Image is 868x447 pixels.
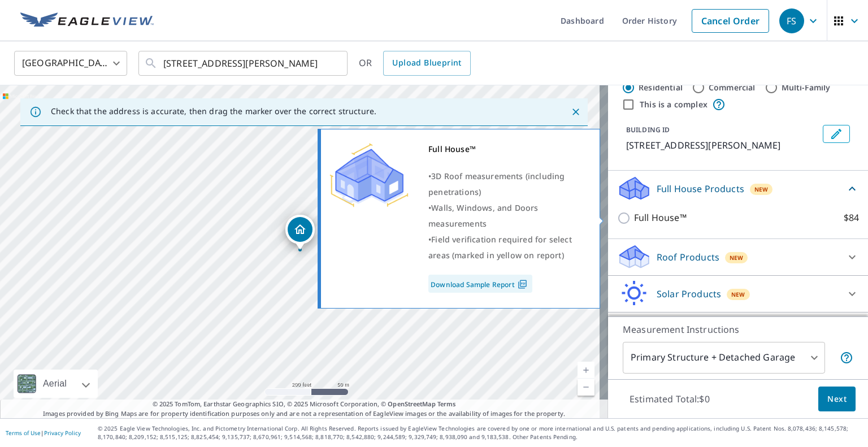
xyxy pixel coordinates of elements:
[428,168,585,200] div: •
[285,215,315,250] div: Dropped pin, building 1, Residential property, 608 2 ST E BROOKS AB T1R0M9
[428,202,538,229] span: Walls, Windows, and Doors measurements
[392,56,461,70] span: Upload Blueprint
[779,8,804,33] div: FS
[428,200,585,232] div: •
[578,362,594,379] a: Current Level 17, Zoom In
[639,82,683,93] label: Residential
[657,287,721,301] p: Solar Products
[428,141,585,157] div: Full House™
[14,370,98,398] div: Aerial
[617,175,859,202] div: Full House ProductsNew
[383,51,470,76] a: Upload Blueprint
[840,351,853,364] span: Your report will include the primary structure and a detached garage if one exists.
[428,234,572,261] span: Field verification required for select areas (marked in yellow on report)
[623,342,825,374] div: Primary Structure + Detached Garage
[617,244,859,271] div: Roof ProductsNew
[153,400,456,409] span: © 2025 TomTom, Earthstar Geographics SIO, © 2025 Microsoft Corporation, ©
[98,424,862,441] p: © 2025 Eagle View Technologies, Inc. and Pictometry International Corp. All Rights Reserved. Repo...
[6,429,81,436] p: |
[44,429,81,437] a: Privacy Policy
[428,275,532,293] a: Download Sample Report
[568,105,583,119] button: Close
[163,47,324,79] input: Search by address or latitude-longitude
[515,279,530,289] img: Pdf Icon
[823,125,850,143] button: Edit building 1
[620,387,719,411] p: Estimated Total: $0
[640,99,708,110] label: This is a complex
[709,82,756,93] label: Commercial
[692,9,769,33] a: Cancel Order
[623,323,853,336] p: Measurement Instructions
[731,290,745,299] span: New
[20,12,154,29] img: EV Logo
[782,82,831,93] label: Multi-Family
[6,429,41,437] a: Terms of Use
[626,138,818,152] p: [STREET_ADDRESS][PERSON_NAME]
[626,125,670,134] p: BUILDING ID
[428,171,565,197] span: 3D Roof measurements (including penetrations)
[578,379,594,396] a: Current Level 17, Zoom Out
[428,232,585,263] div: •
[359,51,471,76] div: OR
[827,392,847,406] span: Next
[657,250,719,264] p: Roof Products
[388,400,435,408] a: OpenStreetMap
[437,400,456,408] a: Terms
[730,253,744,262] span: New
[754,185,769,194] span: New
[657,182,744,196] p: Full House Products
[40,370,70,398] div: Aerial
[634,211,687,225] p: Full House™
[14,47,127,79] div: [GEOGRAPHIC_DATA]
[51,106,376,116] p: Check that the address is accurate, then drag the marker over the correct structure.
[844,211,859,225] p: $84
[818,387,856,412] button: Next
[617,280,859,307] div: Solar ProductsNew
[329,141,409,209] img: Premium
